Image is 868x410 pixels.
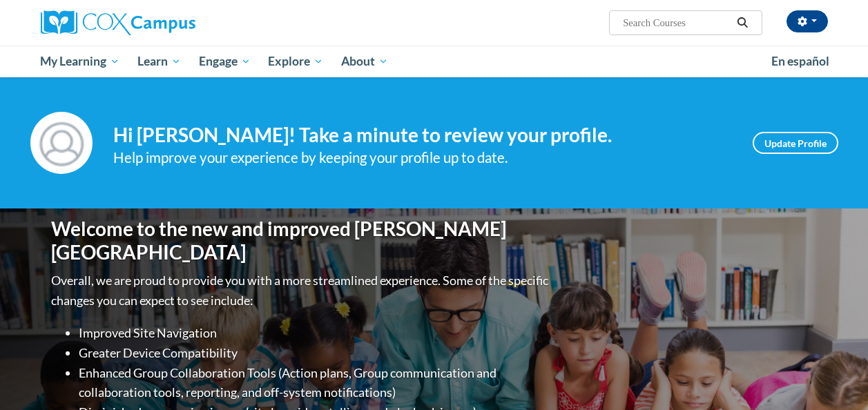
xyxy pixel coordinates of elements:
input: Search Courses [621,14,732,31]
div: Main menu [30,46,838,77]
li: Enhanced Group Collaboration Tools (Action plans, Group communication and collaboration tools, re... [79,363,552,403]
h4: Hi [PERSON_NAME]! Take a minute to review your profile. [113,124,732,147]
h1: Welcome to the new and improved [PERSON_NAME][GEOGRAPHIC_DATA] [51,217,552,264]
span: My Learning [40,53,119,70]
a: My Learning [32,46,129,77]
a: Update Profile [753,132,838,154]
button: Search [732,14,753,31]
img: Cox Campus [41,10,195,35]
li: Improved Site Navigation [79,323,552,343]
li: Greater Device Compatibility [79,343,552,363]
span: Engage [199,53,251,70]
a: Engage [190,46,260,77]
a: About [332,46,397,77]
p: Overall, we are proud to provide you with a more streamlined experience. Some of the specific cha... [51,271,552,311]
span: Explore [268,53,323,70]
span: Learn [137,53,181,70]
a: Learn [128,46,190,77]
span: En español [771,54,829,68]
img: Profile Image [30,112,93,174]
span: About [341,53,388,70]
button: Account Settings [787,10,828,32]
a: Explore [259,46,332,77]
a: En español [762,47,838,76]
div: Help improve your experience by keeping your profile up to date. [113,146,732,169]
a: Cox Campus [41,10,289,35]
